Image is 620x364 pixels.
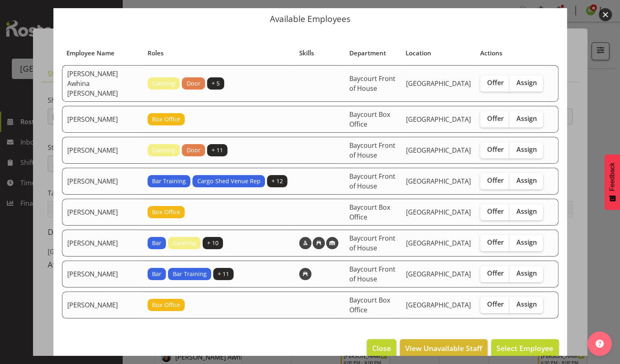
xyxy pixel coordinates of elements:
[596,340,604,348] img: help-xxl-2.png
[349,203,390,221] span: Baycourt Box Office
[367,339,396,357] button: Close
[147,48,163,58] span: Roles
[62,168,143,195] td: [PERSON_NAME]
[62,137,143,164] td: [PERSON_NAME]
[406,208,470,217] span: [GEOGRAPHIC_DATA]
[491,339,558,357] button: Select Employee
[197,177,260,186] span: Cargo Shed Venue Rep
[400,339,488,357] button: View Unavailable Staff
[218,270,229,278] span: + 11
[271,177,283,186] span: + 12
[406,115,470,124] span: [GEOGRAPHIC_DATA]
[152,239,161,248] span: Bar
[349,296,390,314] span: Baycourt Box Office
[212,79,220,88] span: + 5
[405,343,482,353] span: View Unavailable Staff
[152,270,161,278] span: Bar
[207,239,218,248] span: + 10
[487,238,503,246] span: Offer
[406,239,470,248] span: [GEOGRAPHIC_DATA]
[516,269,536,277] span: Assign
[152,79,175,88] span: Catering
[406,48,431,58] span: Location
[496,343,553,353] span: Select Employee
[62,106,143,133] td: [PERSON_NAME]
[152,146,175,155] span: Catering
[152,177,186,186] span: Bar Training
[516,79,536,87] span: Assign
[299,48,314,58] span: Skills
[487,269,503,277] span: Offer
[187,146,201,155] span: Door
[173,239,196,248] span: Catering
[152,300,180,309] span: Box Office
[516,145,536,153] span: Assign
[66,48,115,58] span: Employee Name
[152,115,180,124] span: Box Office
[349,172,395,191] span: Baycourt Front of House
[487,176,503,184] span: Offer
[62,230,143,257] td: [PERSON_NAME]
[62,199,143,226] td: [PERSON_NAME]
[349,48,386,58] span: Department
[605,154,620,210] button: Feedback - Show survey
[480,48,502,58] span: Actions
[609,162,616,191] span: Feedback
[406,146,470,155] span: [GEOGRAPHIC_DATA]
[173,270,207,278] span: Bar Training
[349,265,395,283] span: Baycourt Front of House
[349,141,395,160] span: Baycourt Front of House
[372,343,391,353] span: Close
[349,74,395,93] span: Baycourt Front of House
[406,177,470,186] span: [GEOGRAPHIC_DATA]
[487,114,503,123] span: Offer
[152,208,180,217] span: Box Office
[487,300,503,308] span: Offer
[349,110,390,129] span: Baycourt Box Office
[406,300,470,309] span: [GEOGRAPHIC_DATA]
[516,300,536,308] span: Assign
[516,176,536,184] span: Assign
[406,270,470,278] span: [GEOGRAPHIC_DATA]
[62,261,143,287] td: [PERSON_NAME]
[62,15,559,23] p: Available Employees
[487,207,503,215] span: Offer
[62,292,143,318] td: [PERSON_NAME]
[62,65,143,102] td: [PERSON_NAME] Awhina [PERSON_NAME]
[212,146,223,155] span: + 11
[487,79,503,87] span: Offer
[516,207,536,215] span: Assign
[487,145,503,153] span: Offer
[187,79,201,88] span: Door
[516,114,536,123] span: Assign
[516,238,536,246] span: Assign
[406,79,470,88] span: [GEOGRAPHIC_DATA]
[349,234,395,252] span: Baycourt Front of House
